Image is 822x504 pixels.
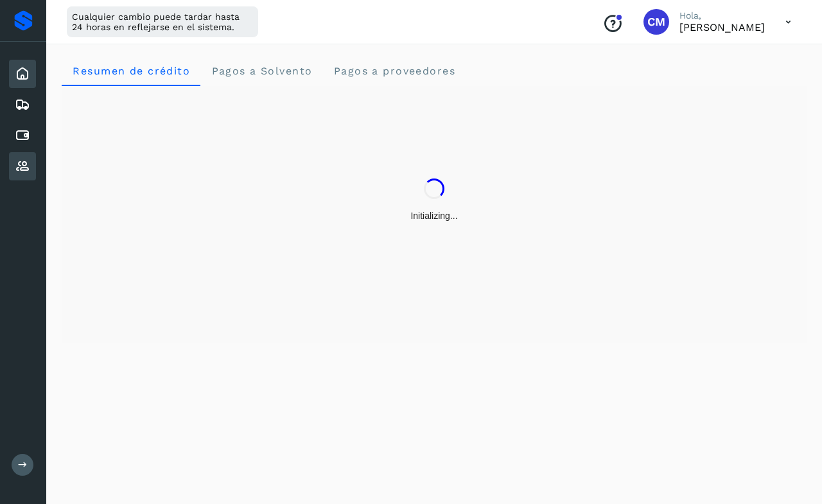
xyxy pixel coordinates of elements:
[72,65,190,77] span: Resumen de crédito
[9,60,36,88] div: Inicio
[679,21,765,33] p: Cynthia Mendoza
[9,121,36,150] div: Cuentas por pagar
[9,152,36,180] div: Proveedores
[211,65,312,77] span: Pagos a Solvento
[333,65,455,77] span: Pagos a proveedores
[9,91,36,119] div: Embarques
[679,10,765,21] p: Hola,
[67,6,258,37] div: Cualquier cambio puede tardar hasta 24 horas en reflejarse en el sistema.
